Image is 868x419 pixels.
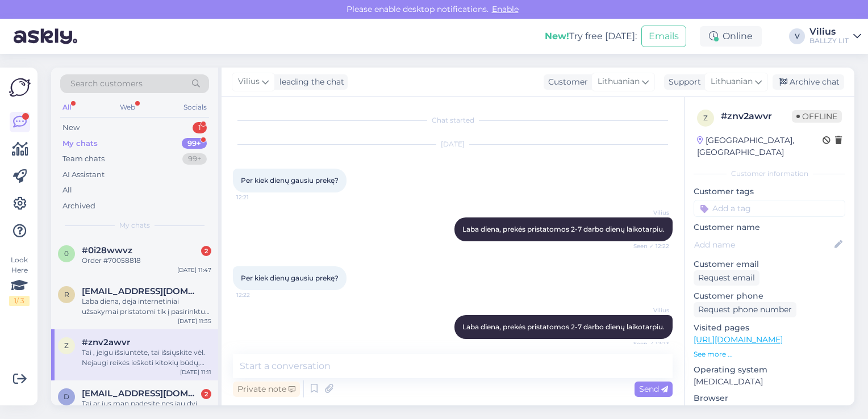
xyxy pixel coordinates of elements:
span: rugileilginyte1@gmail.com [82,286,200,296]
span: Vilius [238,76,260,88]
div: Laba diena, deja internetiniai užsakymai pristatomi tik į pasirinktus paštomatus. [82,296,211,317]
span: Seen ✓ 12:23 [627,340,669,348]
span: 12:22 [236,291,279,299]
span: deividas123budrys@gmail.com [82,388,200,399]
div: Try free [DATE]: [545,30,637,43]
span: Lithuanian [598,76,640,88]
a: [URL][DOMAIN_NAME] [694,334,783,345]
div: 99+ [182,138,207,149]
div: [DATE] 11:47 [177,266,211,274]
span: Enable [489,4,522,14]
p: Browser [694,392,845,404]
span: 12:21 [236,193,279,202]
div: Tai ar jus man padesite nes jau dvi savaites kaip jokiu ziniu, rasiau i gmailus i supportus ir ma... [82,399,211,419]
div: Support [664,76,701,88]
div: All [62,185,72,196]
div: 99+ [182,153,207,165]
span: r [64,290,69,299]
input: Add a tag [694,200,845,217]
img: Askly Logo [9,77,31,98]
a: ViliusBALLZY LIT [809,27,861,45]
div: 2 [201,389,211,399]
p: Chrome [TECHNICAL_ID] [694,404,845,416]
p: Customer name [694,221,845,233]
div: Private note [233,382,300,397]
span: #znv2awvr [82,337,130,347]
span: Send [639,384,668,394]
span: Search customers [70,78,143,90]
p: Customer tags [694,186,845,198]
span: Per kiek dienų gausiu prekę? [241,274,339,282]
div: Order #70058818 [82,255,211,266]
div: AI Assistant [62,169,105,181]
div: V [789,28,805,44]
span: z [703,114,708,122]
div: 1 / 3 [9,296,30,306]
p: Operating system [694,364,845,376]
div: # znv2awvr [721,110,792,123]
p: See more ... [694,349,845,359]
div: Archive chat [773,74,844,90]
span: Offline [792,110,842,123]
span: Laba diena, prekės pristatomos 2-7 darbo dienų laikotarpiu. [462,225,665,233]
div: Chat started [233,115,673,125]
div: New [62,122,80,133]
span: #0i28wwvz [82,245,132,255]
span: Vilius [627,306,669,315]
div: Tai , jeigu išsiuntėte, tai išsiųskite vėl. Nejaugi reikės ieškoti kitokių būdų, kaip tai išspręsti [82,347,211,368]
div: 1 [193,122,207,133]
span: My chats [119,220,150,231]
span: d [64,392,69,401]
b: New! [545,31,569,41]
div: [GEOGRAPHIC_DATA], [GEOGRAPHIC_DATA] [697,135,823,158]
div: Request email [694,270,759,286]
div: Socials [181,100,209,115]
div: Team chats [62,153,105,165]
p: Customer phone [694,290,845,302]
div: Customer [544,76,588,88]
span: Laba diena, prekės pristatomos 2-7 darbo dienų laikotarpiu. [462,322,665,331]
div: Online [700,26,762,47]
div: [DATE] 11:11 [180,368,211,376]
span: Per kiek dienų gausiu prekę? [241,176,339,185]
div: leading the chat [275,76,344,88]
span: Vilius [627,208,669,217]
span: Lithuanian [711,76,753,88]
div: Archived [62,200,95,212]
span: 0 [64,249,69,258]
div: Request phone number [694,302,796,317]
p: Visited pages [694,322,845,334]
div: My chats [62,138,98,149]
p: [MEDICAL_DATA] [694,376,845,388]
div: Web [118,100,137,115]
div: Vilius [809,27,849,36]
div: All [60,100,73,115]
div: Customer information [694,169,845,179]
div: [DATE] 11:35 [178,317,211,325]
div: 2 [201,246,211,256]
div: Look Here [9,255,30,306]
div: BALLZY LIT [809,36,849,45]
div: [DATE] [233,139,673,149]
button: Emails [641,26,686,47]
span: Seen ✓ 12:22 [627,242,669,250]
p: Customer email [694,258,845,270]
input: Add name [694,238,832,251]
span: z [64,341,69,350]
